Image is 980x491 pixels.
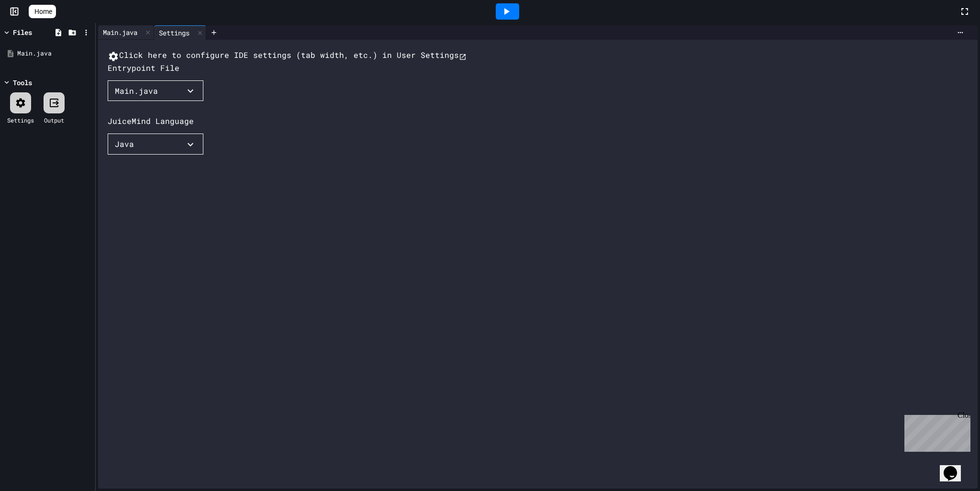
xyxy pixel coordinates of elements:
[17,49,92,58] div: Main.java
[34,7,52,16] span: Home
[98,27,142,37] div: Main.java
[154,28,194,38] div: Settings
[108,80,203,101] button: Main.java
[108,49,467,62] button: Click here to configure IDE settings (tab width, etc.) in User Settings
[108,115,194,127] div: JuiceMind Language
[154,25,206,40] div: Settings
[7,116,34,124] div: Settings
[901,411,970,452] iframe: chat widget
[13,27,32,37] div: Files
[108,62,179,74] div: Entrypoint File
[29,5,56,18] a: Home
[108,134,203,155] button: Java
[13,78,32,88] div: Tools
[940,453,970,481] iframe: chat widget
[98,25,154,40] div: Main.java
[4,4,66,61] div: Chat with us now!Close
[115,138,134,150] div: Java
[44,116,64,124] div: Output
[115,85,158,97] div: Main.java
